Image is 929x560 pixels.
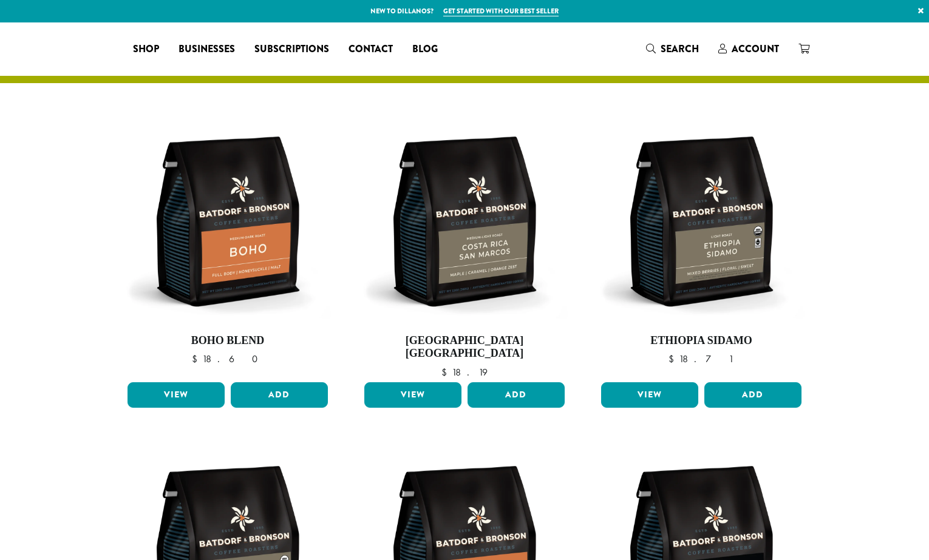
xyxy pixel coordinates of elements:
[669,353,733,365] bdi: 18.71
[254,42,329,57] span: Subscriptions
[364,382,461,408] a: View
[123,39,169,59] a: Shop
[636,39,709,59] a: Search
[598,118,805,325] img: BB-12oz-FTO-Ethiopia-Sidamo-Stock.webp
[361,118,568,325] img: BB-12oz-Costa-Rica-San-Marcos-Stock.webp
[704,382,801,408] button: Add
[124,118,331,377] a: Boho Blend $18.60
[124,118,331,325] img: BB-12oz-Boho-Stock.webp
[669,353,679,365] span: $
[443,6,559,16] a: Get started with our best seller
[124,334,331,348] h4: Boho Blend
[231,382,328,408] button: Add
[133,42,159,57] span: Shop
[732,42,779,56] span: Account
[468,382,565,408] button: Add
[441,366,488,379] bdi: 18.19
[179,42,235,57] span: Businesses
[361,334,568,360] h4: [GEOGRAPHIC_DATA] [GEOGRAPHIC_DATA]
[361,118,568,377] a: [GEOGRAPHIC_DATA] [GEOGRAPHIC_DATA] $18.19
[412,42,438,57] span: Blog
[601,382,698,408] a: View
[598,118,805,377] a: Ethiopia Sidamo $18.71
[349,42,393,57] span: Contact
[192,353,202,365] span: $
[128,382,225,408] a: View
[661,42,699,56] span: Search
[441,366,452,379] span: $
[192,353,264,365] bdi: 18.60
[598,334,805,348] h4: Ethiopia Sidamo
